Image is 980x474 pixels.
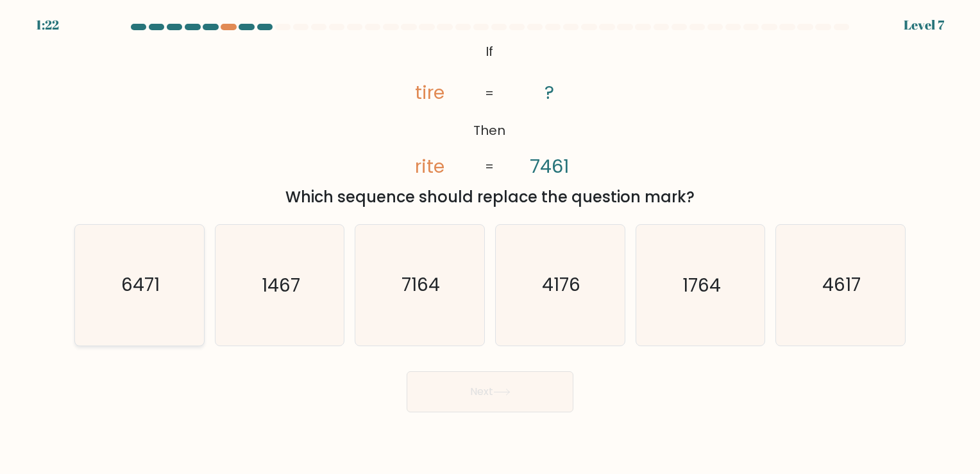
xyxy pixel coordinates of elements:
[262,273,300,298] text: 1467
[36,15,59,35] div: 1:22
[486,42,494,60] tspan: If
[542,273,580,298] text: 4176
[545,80,555,105] tspan: ?
[402,273,441,298] text: 7164
[121,273,160,298] text: 6471
[82,186,898,209] div: Which sequence should replace the question mark?
[415,80,445,105] tspan: tire
[822,273,861,298] text: 4617
[375,39,605,180] svg: @import url('[URL][DOMAIN_NAME]);
[904,15,944,35] div: Level 7
[486,84,494,102] tspan: =
[530,154,570,179] tspan: 7461
[486,158,494,176] tspan: =
[415,154,445,179] tspan: rite
[474,121,506,139] tspan: Then
[407,371,573,412] button: Next
[682,273,721,298] text: 1764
